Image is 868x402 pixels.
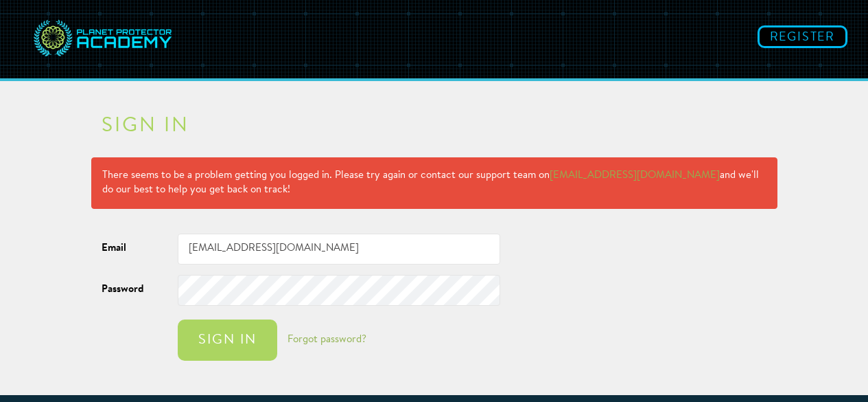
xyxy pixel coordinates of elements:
img: svg+xml;base64,PD94bWwgdmVyc2lvbj0iMS4wIiBlbmNvZGluZz0idXRmLTgiPz4NCjwhLS0gR2VuZXJhdG9yOiBBZG9iZS... [31,10,175,68]
iframe: HelpCrunch [806,340,854,388]
a: [EMAIL_ADDRESS][DOMAIN_NAME] [550,170,720,181]
input: jane@example.com [178,234,500,265]
a: Forgot password? [288,335,366,345]
button: Sign in [178,320,277,361]
h2: Sign in [102,116,767,137]
a: Register [758,25,847,48]
div: There seems to be a problem getting you logged in. Please try again or contact our support team o... [91,157,777,209]
div: Sign in [191,333,263,347]
label: Password [91,275,167,297]
label: Email [91,234,167,256]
